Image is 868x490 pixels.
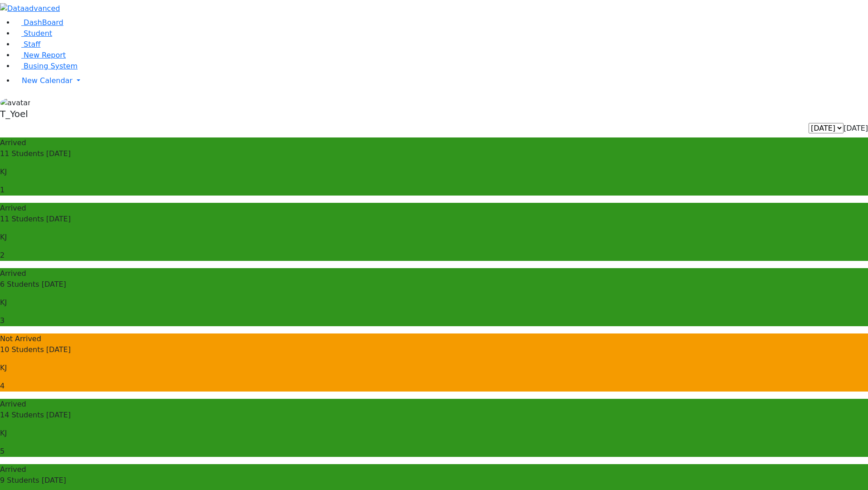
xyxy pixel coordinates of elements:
[15,29,52,38] a: Student
[24,62,78,70] span: Busing System
[24,51,66,59] span: New Report
[15,18,63,27] a: DashBoard
[844,124,868,132] span: Friday
[15,62,78,70] a: Busing System
[15,51,66,59] a: New Report
[24,18,63,27] span: DashBoard
[15,72,868,90] a: New Calendar
[24,29,52,38] span: Student
[15,40,40,49] a: Staff
[24,40,40,49] span: Staff
[22,76,73,85] span: New Calendar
